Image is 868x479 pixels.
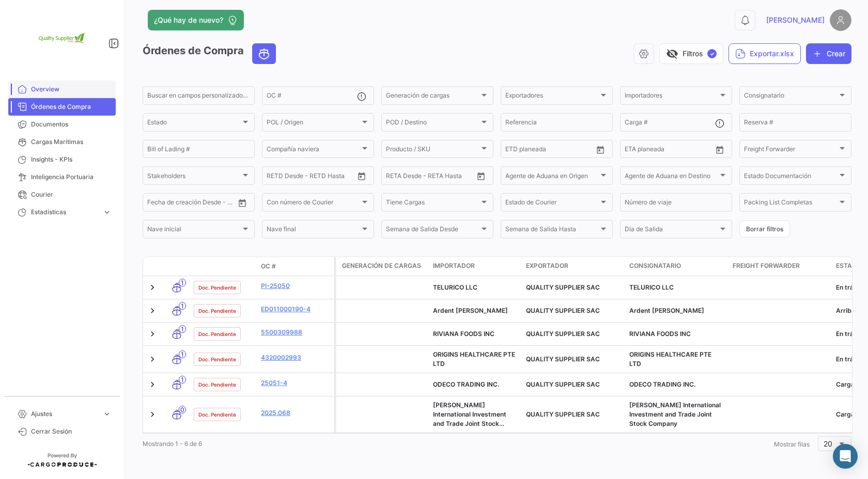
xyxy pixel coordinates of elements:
span: Doc. Pendiente [198,330,236,338]
span: Freight Forwarder [733,261,800,270]
span: 0 [179,406,186,413]
span: Overview [31,85,112,94]
span: TELURICO LLC [629,283,674,291]
span: [PERSON_NAME] [766,15,825,25]
input: Hasta [292,173,334,181]
span: 1 [179,376,186,384]
a: 5500309988 [261,328,330,337]
a: Expand/Collapse Row [147,282,158,293]
datatable-header-cell: Exportador [522,257,625,276]
span: Producto / SKU [386,147,479,154]
button: Exportar.xlsx [729,43,801,64]
input: Hasta [531,147,573,154]
img: 2e1e32d8-98e2-4bbc-880e-a7f20153c351.png [36,12,88,64]
span: ¿Qué hay de nuevo? [154,15,223,25]
span: Consignatario [744,93,838,101]
span: 1 [179,325,186,333]
button: visibility_offFiltros✓ [659,43,723,64]
span: POD / Destino [386,120,479,127]
span: RIVIANA FOODS INC [629,330,691,338]
span: Agente de Aduana en Origen [505,173,599,181]
span: QUALITY SUPPLIER SAC [526,330,600,338]
button: Borrar filtros [739,220,790,237]
input: Desde [267,173,285,181]
span: 20 [824,439,832,448]
span: Estado [147,120,241,127]
input: Desde [147,200,166,207]
span: Estado de Courier [505,200,599,207]
span: Ajustes [31,409,98,419]
span: Con número de Courier [267,200,360,207]
span: Nave final [267,227,360,234]
a: Documentos [8,116,116,133]
h3: Órdenes de Compra [143,43,279,64]
span: Generación de cargas [342,261,421,270]
span: Doc. Pendiente [198,355,236,363]
span: Exportadores [505,93,599,101]
span: visibility_off [666,47,678,60]
span: QUALITY SUPPLIER SAC [526,355,600,363]
button: Open calendar [712,142,727,157]
span: Packing List Completas [744,200,838,207]
span: Exportador [526,261,568,270]
button: Open calendar [473,168,489,184]
span: Tiene Cargas [386,200,479,207]
span: QUALITY SUPPLIER SAC [526,307,600,314]
datatable-header-cell: Importador [429,257,522,276]
span: Estado Documentación [744,173,838,181]
span: ODECO TRADING INC. [433,380,499,388]
span: Órdenes de Compra [31,102,112,111]
span: TELURICO LLC [433,283,477,291]
a: ED011000190-4 [261,305,330,314]
input: Desde [505,147,524,154]
span: Nave inicial [147,227,241,234]
span: Phan Nguyen International Investment and Trade Joint Stock Company [629,401,721,427]
a: Cargas Marítimas [8,133,116,151]
a: Insights - KPIs [8,151,116,168]
span: Mostrando 1 - 6 de 6 [143,440,202,448]
datatable-header-cell: Estado Doc. [190,262,257,270]
a: Expand/Collapse Row [147,354,158,364]
span: QUALITY SUPPLIER SAC [526,410,600,418]
input: Hasta [173,200,215,207]
input: Hasta [650,147,692,154]
datatable-header-cell: Generación de cargas [336,257,429,276]
input: Hasta [412,173,454,181]
div: Abrir Intercom Messenger [833,444,858,469]
datatable-header-cell: Freight Forwarder [729,257,832,276]
span: expand_more [102,207,112,217]
a: Órdenes de Compra [8,98,116,116]
span: Cerrar Sesión [31,427,112,436]
datatable-header-cell: Consignatario [625,257,729,276]
a: Courier [8,186,116,203]
a: Inteligencia Portuaria [8,168,116,186]
span: POL / Origen [267,120,360,127]
span: ODECO TRADING INC. [629,380,695,388]
span: Phan Nguyen International Investment and Trade Joint Stock Company [433,401,506,437]
button: Open calendar [354,168,369,184]
span: ORIGINS HEALTHCARE PTE LTD [629,350,711,368]
button: Open calendar [235,195,250,211]
a: Expand/Collapse Row [147,329,158,339]
span: Importadores [625,93,718,101]
span: Agente de Aduana en Destino [625,173,718,181]
span: Doc. Pendiente [198,380,236,389]
span: Ardent Mills [629,307,704,314]
span: Mostrar filas [774,440,810,448]
a: Overview [8,81,116,98]
span: RIVIANA FOODS INC [433,330,494,338]
a: 4320002993 [261,353,330,362]
input: Desde [386,173,405,181]
span: OC # [261,262,276,271]
a: Expand/Collapse Row [147,409,158,420]
span: Semana de Salida Desde [386,227,479,234]
span: 1 [179,279,186,286]
span: expand_more [102,409,112,419]
a: Expand/Collapse Row [147,379,158,390]
button: Crear [806,43,851,64]
span: Courier [31,190,112,199]
span: QUALITY SUPPLIER SAC [526,380,600,388]
span: Stakeholders [147,173,241,181]
span: Estadísticas [31,207,98,217]
img: placeholder-user.png [830,9,851,31]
